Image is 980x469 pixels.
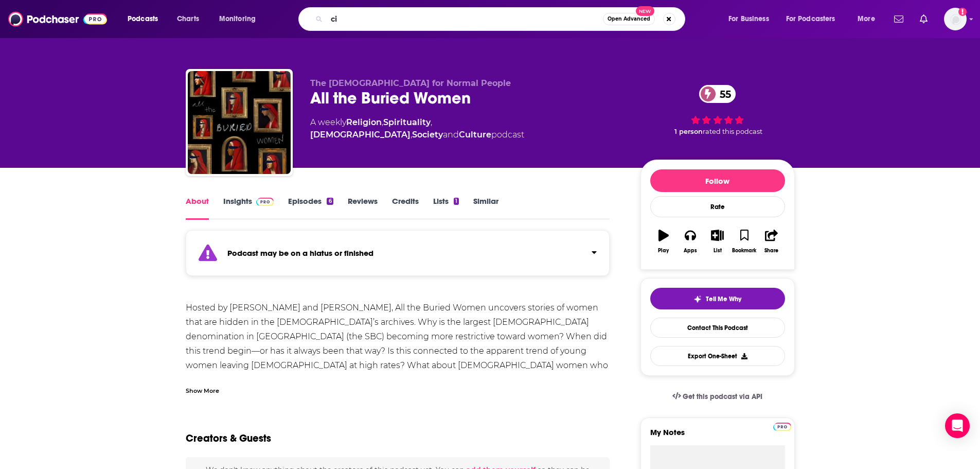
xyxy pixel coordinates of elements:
a: Culture [459,130,491,140]
span: 1 person [674,128,703,135]
div: List [714,248,722,254]
div: Rate [650,196,785,217]
a: Charts [170,11,205,27]
div: Play [658,248,669,254]
span: rated this podcast [703,128,762,135]
div: Share [764,248,778,254]
span: , [431,117,432,127]
button: Apps [677,223,704,260]
button: Bookmark [731,223,758,260]
button: Share [758,223,785,260]
button: open menu [212,11,269,27]
button: Open AdvancedNew [603,13,655,25]
span: New [636,6,654,16]
div: A weekly podcast [310,116,624,141]
a: Society [412,130,443,140]
a: Similar [473,196,498,220]
div: Open Intercom Messenger [945,413,970,438]
span: For Podcasters [786,12,835,26]
button: open menu [120,11,171,27]
button: List [704,223,730,260]
a: Reviews [348,196,378,220]
span: More [858,12,875,26]
span: Podcasts [128,12,158,26]
span: Logged in as agoldsmithwissman [944,8,967,30]
a: Pro website [773,421,791,431]
a: Contact This Podcast [650,318,785,338]
a: [DEMOGRAPHIC_DATA] [310,130,411,140]
a: Show notifications dropdown [890,10,907,28]
span: The [DEMOGRAPHIC_DATA] for Normal People [310,78,511,88]
div: 1 [454,198,459,205]
span: Tell Me Why [706,295,741,303]
img: tell me why sparkle [693,295,702,303]
a: InsightsPodchaser Pro [223,196,274,220]
img: Podchaser - Follow, Share and Rate Podcasts [8,9,107,29]
img: All the Buried Women [188,71,291,174]
a: About [186,196,209,220]
button: Play [650,223,677,260]
div: 6 [327,198,333,205]
a: Get this podcast via API [664,384,771,409]
section: Click to expand status details [186,236,610,276]
span: Get this podcast via API [683,392,762,401]
button: Export One-Sheet [650,346,785,366]
button: open menu [779,11,850,27]
label: My Notes [650,427,785,445]
span: 55 [709,85,736,103]
span: For Business [728,12,769,26]
a: Credits [392,196,419,220]
a: Spirituality [383,117,431,127]
h2: Creators & Guests [186,432,271,445]
div: Apps [684,248,697,254]
div: Hosted by [PERSON_NAME] and [PERSON_NAME], All the Buried Women uncovers stories of women that ar... [186,301,610,459]
div: 55 1 personrated this podcast [640,78,795,142]
span: , [411,130,412,140]
div: Bookmark [732,248,756,254]
input: Search podcasts, credits, & more... [327,11,603,27]
div: Search podcasts, credits, & more... [308,7,695,31]
img: Podchaser Pro [256,198,274,206]
span: Open Advanced [608,16,650,22]
span: , [382,117,383,127]
strong: Podcast may be on a hiatus or finished [227,248,373,258]
button: Show profile menu [944,8,967,30]
a: Episodes6 [288,196,333,220]
a: Lists1 [433,196,459,220]
button: open menu [721,11,782,27]
img: User Profile [944,8,967,30]
span: and [443,130,459,140]
svg: Add a profile image [958,8,967,16]
a: 55 [699,85,736,103]
a: Religion [346,117,382,127]
button: Follow [650,169,785,192]
span: Monitoring [219,12,256,26]
img: Podchaser Pro [773,423,791,431]
span: Charts [177,12,199,26]
a: Show notifications dropdown [916,10,932,28]
button: open menu [850,11,888,27]
button: tell me why sparkleTell Me Why [650,288,785,309]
